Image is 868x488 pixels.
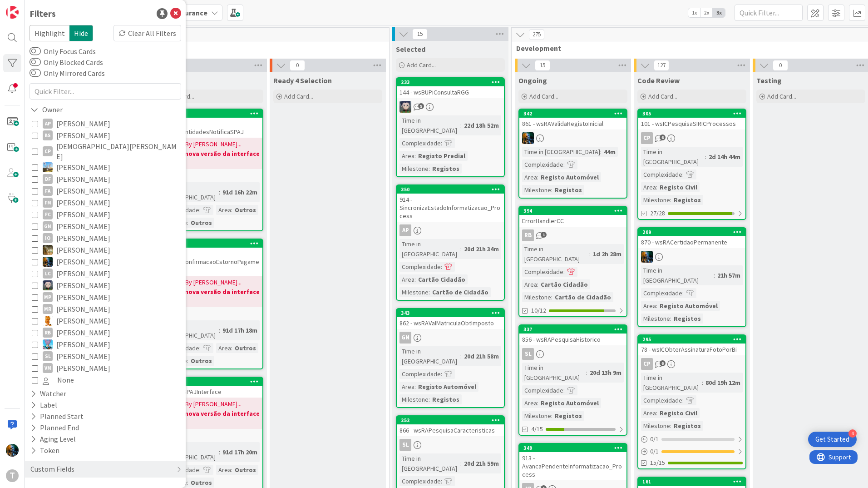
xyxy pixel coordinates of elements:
div: Registos [671,195,703,205]
span: : [682,169,684,179]
span: : [551,411,552,421]
span: [PERSON_NAME] [56,185,110,197]
div: ErrorHandlerCC [519,215,626,227]
div: 20d 13h 9m [587,368,624,378]
img: JC [43,245,53,255]
span: : [714,270,715,280]
span: : [656,408,657,418]
button: DG [PERSON_NAME] [32,161,179,173]
button: FC [PERSON_NAME] [32,209,179,220]
span: : [460,120,462,130]
button: LC [PERSON_NAME] [32,268,179,279]
span: 0 / 1 [650,434,659,444]
button: IO [PERSON_NAME] [32,232,179,244]
a: 209870 - wsRACertidaoPermanenteJCTime in [GEOGRAPHIC_DATA]:21h 57mComplexidade:Area:Registo Autom... [637,227,746,327]
div: Registo Automóvel [657,301,720,311]
div: CP [638,132,745,144]
div: 342861 - wsRAValidaRegistoInicial [519,110,626,129]
img: RL [43,316,53,326]
div: VM [43,363,53,373]
div: GN [43,221,53,231]
div: Time in [GEOGRAPHIC_DATA] [158,442,219,462]
div: Area [399,151,414,161]
div: 78 - wsICObterAssinaturaFotoPorBi [638,344,745,355]
div: 20d 21h 34m [462,244,501,254]
div: 856 - wsRAPesquisaHistorico [519,334,626,345]
div: 209870 - wsRACertidaoPermanente [638,228,745,248]
div: RB [522,229,534,241]
div: Area [641,182,656,192]
div: 44m [602,147,618,157]
span: : [199,343,201,353]
label: Only Blocked Cards [30,57,103,68]
div: 0/1 [638,433,745,445]
div: Milestone [641,314,670,324]
div: 252 [401,417,504,423]
div: 862 - wsRAValMatriculaObtImposto [397,317,504,329]
span: : [187,356,188,366]
div: SL [43,351,53,361]
div: Complexidade [399,262,441,272]
div: 3651137 - sapSPAJConfirmacaoEstornoPagamentos [155,239,262,276]
input: Quick Filter... [30,83,181,100]
div: Time in [GEOGRAPHIC_DATA] [641,265,714,285]
span: [PERSON_NAME] [56,315,110,327]
div: Milestone [522,411,551,421]
div: Milestone [399,164,429,174]
div: 390 [159,378,262,385]
input: Quick Filter... [735,5,803,21]
span: [PERSON_NAME] [56,197,110,209]
span: [DATE] By [PERSON_NAME]... [167,139,242,149]
span: : [219,325,220,335]
div: 337 [519,325,626,334]
div: Area [522,172,537,182]
div: 305101 - wsICPesquisaSIRICProcessos [638,110,745,129]
div: Outros [232,343,258,353]
span: 5 [418,103,424,109]
div: Registo Automóvel [416,382,478,392]
div: FC [43,209,53,219]
div: 144 - wsBUPiConsultaRGG [397,86,504,98]
span: : [429,394,430,404]
div: 369 [155,110,262,118]
div: Area [399,382,414,392]
div: DF [43,174,53,184]
div: AP [399,224,411,236]
div: MP [43,292,53,302]
span: : [441,369,442,379]
div: 3691519 - prjSPAJ_EntidadesNotificaSPAJ [155,110,262,138]
div: Registos [430,394,462,404]
button: BS [PERSON_NAME] [32,129,179,141]
span: : [670,314,671,324]
span: [PERSON_NAME] [56,232,110,244]
div: 390 [155,378,262,386]
div: 337 [523,326,626,333]
div: 365 [155,239,262,248]
div: 337856 - wsRAPesquisaHistorico [519,325,626,345]
span: Add Card... [767,92,796,100]
span: : [682,395,684,405]
span: : [586,368,587,378]
span: : [656,182,657,192]
div: Registos [552,411,584,421]
img: LS [43,280,53,290]
button: AP [PERSON_NAME] [32,118,179,129]
div: 394 [519,207,626,215]
span: [PERSON_NAME] [56,220,110,232]
div: 2d 14h 44m [706,152,743,162]
b: Aguarda nova versão da interface SAP [158,287,260,305]
div: Outros [188,218,214,228]
span: [PERSON_NAME] [56,161,110,173]
div: Outros [188,356,214,366]
span: 10/12 [531,306,546,315]
div: 252866 - wsRAPesquisaCaracteristicas [397,416,504,436]
img: Visit kanbanzone.com [6,6,19,19]
div: Registo Predial [416,151,468,161]
span: : [460,244,462,254]
span: 6 [660,360,666,366]
div: Cartão Cidadão [538,279,590,289]
div: JC [519,132,626,144]
div: LS [397,101,504,113]
div: Cartão de Cidadão [430,287,491,297]
div: 350914 - SincronizaEstadoInformatizacao_Process [397,185,504,222]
